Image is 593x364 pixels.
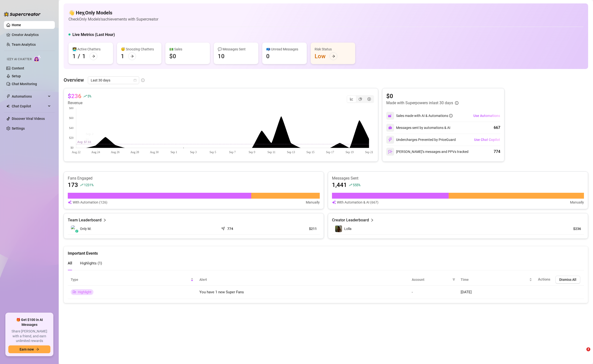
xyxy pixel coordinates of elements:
[473,112,500,120] button: Use Automations
[73,290,76,294] span: flag
[71,225,78,232] img: Only Models
[12,117,45,121] a: Discover Viral Videos
[8,318,50,327] span: 🎁 Get $100 in AI Messages
[36,348,39,351] span: arrow-right
[386,136,456,144] div: Undercharges Prevented by PriceGuard
[306,200,320,205] article: Manually
[473,114,500,118] span: Use Automations
[452,278,455,281] span: filter
[80,183,83,187] span: rise
[68,246,584,256] div: Important Events
[68,16,158,22] article: Check Only Models's achievements with Supercreator
[494,149,500,155] div: 774
[82,52,86,60] div: 1
[386,100,453,106] article: Made with Superpowers in last 30 days
[12,31,51,39] a: Creator Analytics
[412,290,413,294] span: -
[332,181,347,189] article: 1,441
[121,46,158,52] div: 😴 Snoozing Chatters
[87,94,91,98] span: 5 %
[12,74,21,78] a: Setup
[218,46,254,52] div: 💬 Messages Sent
[555,276,580,284] button: Dismiss All
[80,226,91,231] span: Only M.
[72,52,76,60] div: 1
[386,124,450,132] div: Messages sent by automations & AI
[332,200,336,205] img: svg%3e
[7,57,32,62] span: Izzy AI Chatter
[221,226,226,230] span: send
[350,97,353,101] span: line-chart
[576,347,588,359] iframe: Intercom live chat
[315,46,351,52] div: Risk Status
[6,94,10,98] span: thunderbolt
[388,149,392,154] img: svg%3e
[64,76,84,84] article: Overview
[130,55,134,58] span: arrow-right
[559,278,576,282] span: Dismiss All
[71,277,190,282] span: Type
[458,274,535,286] th: Time
[68,200,72,205] img: svg%3e
[494,125,500,131] div: 667
[337,200,378,205] article: With Automation & AI (667)
[474,138,500,142] span: Use Chat Copilot
[68,9,158,16] h4: 👋 Hey, Only Models
[78,290,91,294] span: Highlight
[68,261,72,265] span: All
[8,345,50,353] button: Earn nowarrow-right
[412,277,450,282] span: Account
[72,46,109,52] div: 👩‍💻 Active Chatters
[538,277,550,282] span: Actions
[84,182,93,187] span: 1231 %
[455,101,458,105] span: info-circle
[570,200,584,205] article: Manually
[344,227,352,231] span: Lolla
[20,347,34,351] span: Earn now
[73,200,107,205] article: With Automation (126)
[196,274,409,286] th: Alert
[370,217,374,223] span: right
[92,55,95,58] span: arrow-right
[68,181,78,189] article: 173
[461,290,472,294] span: [DATE]
[34,55,41,62] img: AI Chatter
[12,66,24,70] a: Content
[8,329,50,343] span: Share [PERSON_NAME] with a friend, and earn unlimited rewards
[68,274,196,286] th: Type
[386,148,468,156] div: [PERSON_NAME]’s messages and PPVs tracked
[72,32,115,38] h5: Live Metrics (Last Hour)
[332,176,584,181] article: Messages Sent
[266,52,270,60] div: 0
[12,43,36,46] a: Team Analytics
[68,217,102,223] article: Team Leaderboard
[199,290,244,294] span: You have 1 new Super Fans
[12,102,46,110] span: Chat Copilot
[227,226,233,231] article: 774
[75,230,78,233] div: z
[461,277,528,282] span: Time
[388,126,392,130] img: svg%3e
[332,217,369,223] article: Creator Leaderboard
[559,226,581,231] article: $236
[332,55,335,58] span: arrow-right
[451,276,456,283] span: filter
[353,182,360,187] span: 555 %
[12,126,25,130] a: Settings
[4,12,41,17] img: logo-BBDzfeDw.svg
[218,52,225,60] div: 10
[68,92,81,100] article: $236
[169,46,206,52] div: 💵 Sales
[367,97,371,101] span: dollar-circle
[91,77,136,84] span: Last 30 days
[388,137,392,142] img: svg%3e
[141,79,145,82] span: info-circle
[347,95,374,103] div: segmented control
[12,82,37,86] a: Chat Monitoring
[12,23,21,27] a: Home
[388,114,392,118] img: svg%3e
[272,226,317,231] article: $211
[68,176,320,181] article: Fans Engaged
[474,136,500,144] button: Use Chat Copilot
[103,217,106,223] span: right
